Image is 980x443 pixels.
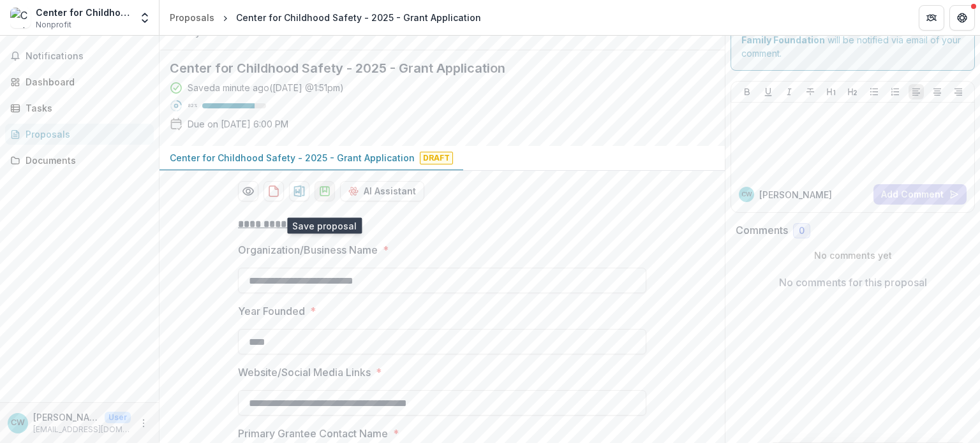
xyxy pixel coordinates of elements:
[26,101,144,115] div: Tasks
[845,84,860,99] button: Heading 2
[11,419,25,427] div: Christel Weinaug
[779,275,927,290] p: No comments for this proposal
[238,365,371,380] p: Website/Social Media Links
[887,84,903,99] button: Ordered List
[26,75,144,89] div: Dashboard
[26,51,149,62] span: Notifications
[188,81,344,94] div: Saved a minute ago ( [DATE] @ 1:51pm )
[238,242,378,258] p: Organization/Business Name
[5,46,154,66] button: Notifications
[170,61,694,76] h2: Center for Childhood Safety - 2025 - Grant Application
[105,412,131,423] p: User
[264,181,284,201] button: download-proposal
[136,5,154,31] button: Open entity switcher
[165,8,486,27] nav: breadcrumb
[799,226,805,236] span: 0
[238,181,258,201] button: Preview ca7c21e4-7220-43ed-8897-0eed221d26ab-0.pdf
[420,152,453,164] span: Draft
[188,101,197,110] p: 82 %
[188,117,288,131] p: Due on [DATE] 6:00 PM
[340,181,424,201] button: AI Assistant
[782,84,797,99] button: Italicize
[5,150,154,171] a: Documents
[315,181,335,201] button: download-proposal
[136,416,151,431] button: More
[236,11,481,24] div: Center for Childhood Safety - 2025 - Grant Application
[873,184,967,205] button: Add Comment
[5,98,154,119] a: Tasks
[33,424,131,435] p: [EMAIL_ADDRESS][DOMAIN_NAME]
[165,8,219,27] a: Proposals
[761,84,776,99] button: Underline
[170,151,415,164] p: Center for Childhood Safety - 2025 - Grant Application
[26,127,144,141] div: Proposals
[238,303,305,319] p: Year Founded
[289,181,309,201] button: download-proposal
[824,84,839,99] button: Heading 1
[739,84,755,99] button: Bold
[759,188,832,201] p: [PERSON_NAME]
[951,84,966,99] button: Align Right
[741,191,752,198] div: Christel Weinaug
[736,224,788,236] h2: Comments
[736,249,970,262] p: No comments yet
[5,71,154,92] a: Dashboard
[5,124,154,145] a: Proposals
[36,19,71,31] span: Nonprofit
[909,84,924,99] button: Align Left
[238,426,388,441] p: Primary Grantee Contact Name
[33,410,100,424] p: [PERSON_NAME]
[949,5,975,31] button: Get Help
[930,84,945,99] button: Align Center
[803,84,818,99] button: Strike
[36,6,131,19] div: Center for Childhood Safety
[919,5,944,31] button: Partners
[26,154,144,167] div: Documents
[866,84,882,99] button: Bullet List
[10,8,31,28] img: Center for Childhood Safety
[170,11,214,24] div: Proposals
